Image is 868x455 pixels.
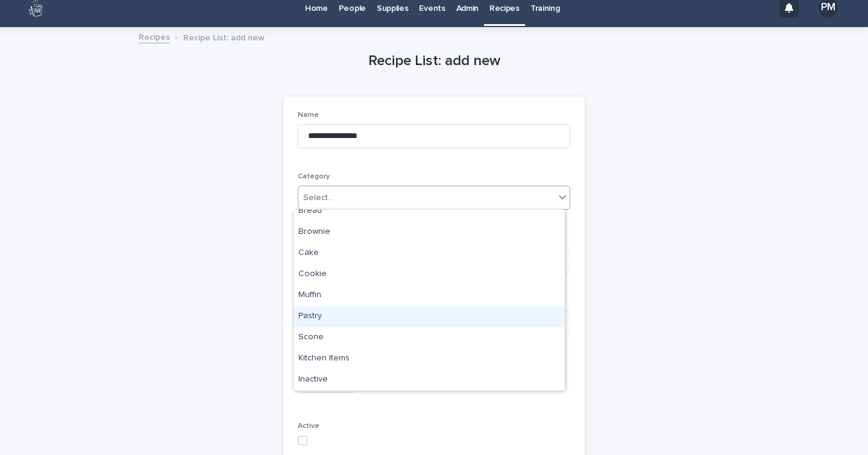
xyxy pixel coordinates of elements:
div: Brownie [294,222,565,243]
div: Inactive [294,369,565,391]
a: Recipes [139,30,170,43]
div: Pastry [294,306,565,327]
span: Category [298,173,330,180]
div: Muffin [294,285,565,306]
span: Active [298,422,319,430]
div: Scone [294,327,565,348]
div: Cake [294,243,565,264]
div: Bread [294,201,565,222]
div: Select... [303,192,333,204]
div: Kitchen Items [294,348,565,369]
div: Cookie [294,264,565,285]
p: Recipe List: add new [183,30,265,43]
h1: Recipe List: add new [283,52,585,70]
span: Name [298,111,319,119]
